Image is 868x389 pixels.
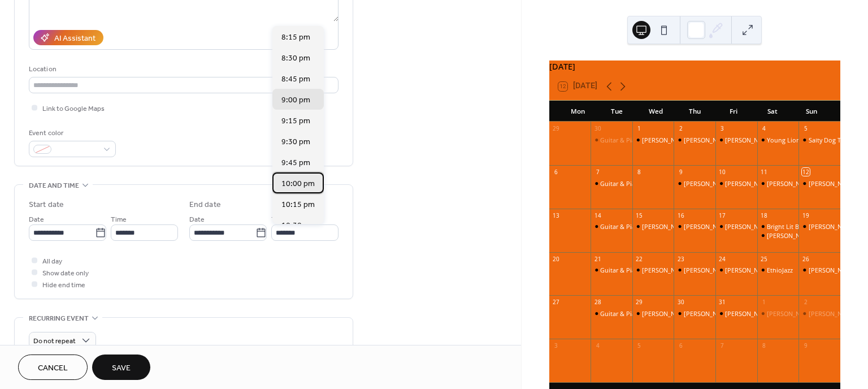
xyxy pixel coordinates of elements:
[674,222,715,231] div: Pete Mills Quartet
[600,136,667,144] div: Guitar & Piano Masters
[635,211,643,219] div: 15
[29,63,336,75] div: Location
[642,136,727,144] div: [PERSON_NAME] JAM Session
[674,136,715,144] div: Allison Au Quartet
[767,231,839,240] div: [PERSON_NAME] Quartet
[725,222,797,231] div: [PERSON_NAME] Quartet
[675,101,714,122] div: Thu
[642,222,727,231] div: [PERSON_NAME] JAM session
[635,125,643,133] div: 1
[552,255,560,263] div: 20
[42,267,89,279] span: Show date only
[281,157,310,169] span: 9:45 pm
[684,179,745,188] div: [PERSON_NAME] Trio
[677,125,685,133] div: 2
[674,179,715,188] div: Mike Allen Trio
[719,255,727,263] div: 24
[552,342,560,350] div: 3
[635,299,643,306] div: 29
[591,222,632,231] div: Guitar & Piano Masters
[597,101,636,122] div: Tue
[38,362,68,374] span: Cancel
[281,53,310,64] span: 8:30 pm
[29,199,64,211] div: Start date
[715,222,757,231] div: Pete Mills Quartet
[677,255,685,263] div: 23
[715,136,757,144] div: Allison Au Quartet
[714,101,753,122] div: Fri
[684,309,756,318] div: [PERSON_NAME] Quartet
[552,168,560,176] div: 6
[632,266,674,274] div: Don Naduriak
[715,309,757,318] div: Hirut Hoot Comedy Night
[767,266,793,274] div: EthioJazz
[792,101,831,122] div: Sun
[42,256,62,267] span: All day
[802,342,810,350] div: 9
[281,74,310,85] span: 8:45 pm
[757,222,799,231] div: Bright Lit Big City
[798,222,840,231] div: Brendan Davis Trio
[111,214,127,226] span: Time
[760,342,768,350] div: 8
[552,211,560,219] div: 13
[636,101,675,122] div: Wed
[281,220,315,232] span: 10:30 pm
[677,342,685,350] div: 6
[677,168,685,176] div: 9
[767,222,817,231] div: Bright Lit Big City
[29,180,79,192] span: Date and time
[42,279,85,291] span: Hide end time
[112,362,131,374] span: Save
[54,33,96,45] div: AI Assistant
[594,168,602,176] div: 7
[802,125,810,133] div: 5
[719,299,727,306] div: 31
[719,125,727,133] div: 3
[715,266,757,274] div: Eisenman-Dean Quartet
[719,211,727,219] div: 17
[767,136,805,144] div: Young Lions!
[725,136,797,144] div: [PERSON_NAME] Quartet
[600,309,667,318] div: Guitar & Piano Masters
[600,179,667,188] div: Guitar & Piano Masters
[684,222,756,231] div: [PERSON_NAME] Quartet
[18,355,88,380] a: Cancel
[809,136,849,144] div: Salty Dog Trio
[594,125,602,133] div: 30
[642,309,727,318] div: [PERSON_NAME] JAM session
[281,178,315,190] span: 10:00 pm
[677,299,685,306] div: 30
[92,355,150,380] button: Save
[552,125,560,133] div: 29
[798,266,840,274] div: Dave Young Quartet
[594,255,602,263] div: 21
[558,101,597,122] div: Mon
[757,266,799,274] div: EthioJazz
[594,299,602,306] div: 28
[760,299,768,306] div: 1
[684,136,756,144] div: [PERSON_NAME] Quartet
[632,222,674,231] div: Terry Clarke's JAM session
[684,266,756,274] div: [PERSON_NAME] Quartet
[757,179,799,188] div: Don Thompson & Reg Schwager
[798,179,840,188] div: Don Thompson & Reg Schwager
[760,255,768,263] div: 25
[757,136,799,144] div: Young Lions!
[189,199,221,211] div: End date
[760,168,768,176] div: 11
[591,179,632,188] div: Guitar & Piano Masters
[281,32,310,44] span: 8:15 pm
[635,342,643,350] div: 5
[33,30,103,45] button: AI Assistant
[42,103,105,115] span: Link to Google Maps
[281,94,310,106] span: 9:00 pm
[802,299,810,306] div: 2
[591,136,632,144] div: Guitar & Piano Masters
[767,309,839,318] div: [PERSON_NAME] Quartet
[725,179,787,188] div: [PERSON_NAME] Trio
[591,309,632,318] div: Guitar & Piano Masters
[281,115,310,127] span: 9:15 pm
[271,214,287,226] span: Time
[632,136,674,144] div: Terry Clarke's JAM Session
